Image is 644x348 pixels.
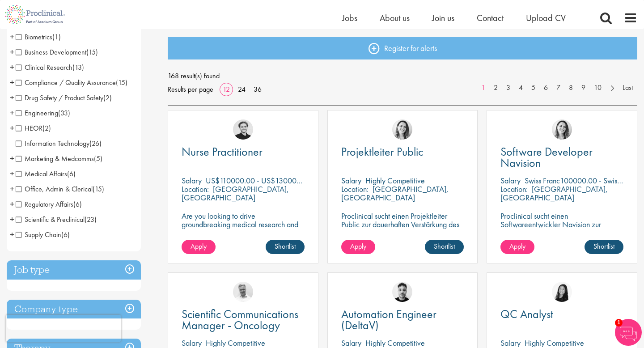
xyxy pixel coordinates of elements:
[16,199,82,209] span: Regulatory Affairs
[16,93,103,102] span: Drug Safety / Product Safety
[365,175,425,186] p: Highly Competitive
[341,309,464,331] a: Automation Engineer (DeltaV)
[16,32,52,42] span: Biometrics
[552,119,572,140] a: Nur Ergiydiren
[86,47,98,57] span: (15)
[341,184,369,194] span: Location:
[380,12,410,24] a: About us
[341,338,361,348] span: Salary
[500,338,521,348] span: Salary
[250,85,265,94] a: 36
[509,242,525,251] span: Apply
[365,338,425,348] p: Highly Competitive
[10,152,14,165] span: +
[10,76,14,89] span: +
[168,37,637,59] a: Register for alerts
[182,240,216,254] a: Apply
[182,175,202,186] span: Salary
[539,83,552,93] a: 6
[500,146,623,169] a: Software Developer Navision
[16,63,72,72] span: Clinical Research
[500,144,593,170] span: Software Developer Navision
[235,85,249,94] a: 24
[341,146,464,157] a: Projektleiter Public
[432,12,454,24] a: Join us
[233,282,253,302] img: Joshua Bye
[526,12,566,24] a: Upload CV
[392,282,412,302] img: Dean Fisher
[527,83,540,93] a: 5
[182,212,305,254] p: Are you looking to drive groundbreaking medical research and make a real impact-join our client a...
[58,108,70,118] span: (33)
[16,199,73,209] span: Regulatory Affairs
[500,184,608,203] p: [GEOGRAPHIC_DATA], [GEOGRAPHIC_DATA]
[16,215,85,224] span: Scientific & Preclinical
[16,123,51,133] span: HEOR
[564,83,577,93] a: 8
[233,119,253,140] img: Nico Kohlwes
[16,154,102,163] span: Marketing & Medcomms
[16,32,61,42] span: Biometrics
[500,184,528,194] span: Location:
[341,184,449,203] p: [GEOGRAPHIC_DATA], [GEOGRAPHIC_DATA]
[220,85,233,94] a: 12
[94,154,102,163] span: (5)
[552,282,572,302] a: Numhom Sudsok
[182,309,305,331] a: Scientific Communications Manager - Oncology
[182,144,263,159] span: Nurse Practitioner
[10,228,14,241] span: +
[182,146,305,157] a: Nurse Practitioner
[168,69,637,83] span: 168 result(s) found
[191,242,207,251] span: Apply
[6,315,121,342] iframe: reCAPTCHA
[500,240,534,254] a: Apply
[266,240,305,254] a: Shortlist
[67,169,76,178] span: (6)
[16,108,58,118] span: Engineering
[16,169,67,178] span: Medical Affairs
[10,167,14,180] span: +
[16,63,84,72] span: Clinical Research
[73,199,82,209] span: (6)
[61,230,70,239] span: (6)
[16,230,61,239] span: Supply Chain
[7,260,141,280] h3: Job type
[16,169,76,178] span: Medical Affairs
[16,184,104,194] span: Office, Admin & Clerical
[341,306,436,333] span: Automation Engineer (DeltaV)
[489,83,502,93] a: 2
[341,212,464,246] p: Proclinical sucht einen Projektleiter Public zur dauerhaften Verstärkung des Teams unseres Kunden...
[500,175,521,186] span: Salary
[10,30,14,43] span: +
[85,215,97,224] span: (23)
[525,338,584,348] p: Highly Competitive
[10,197,14,211] span: +
[10,60,14,74] span: +
[16,154,94,163] span: Marketing & Medcomms
[16,139,102,148] span: Information Technology
[342,12,357,24] a: Jobs
[16,139,89,148] span: Information Technology
[589,83,606,93] a: 10
[7,300,141,319] div: Company type
[502,83,515,93] a: 3
[350,242,366,251] span: Apply
[477,83,490,93] a: 1
[615,319,642,346] img: Chatbot
[341,240,375,254] a: Apply
[10,121,14,135] span: +
[500,309,623,320] a: QC Analyst
[206,338,265,348] p: Highly Competitive
[182,338,202,348] span: Salary
[103,93,112,102] span: (2)
[16,123,42,133] span: HEOR
[392,119,412,140] img: Nur Ergiydiren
